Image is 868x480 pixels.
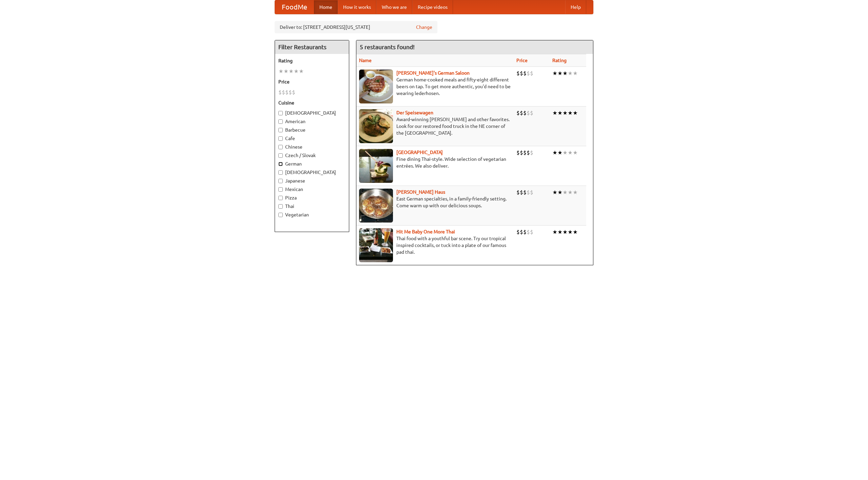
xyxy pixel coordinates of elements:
li: ★ [557,149,563,156]
label: Pizza [278,194,346,201]
li: $ [520,228,523,236]
b: [PERSON_NAME]'s German Saloon [396,70,470,76]
a: How it works [338,0,376,14]
li: ★ [557,228,563,236]
input: Japanese [278,179,283,183]
input: Vegetarian [278,213,283,217]
li: ★ [294,68,299,75]
input: Cafe [278,136,283,141]
input: Pizza [278,196,283,200]
li: $ [516,189,520,196]
img: satay.jpg [359,149,393,183]
li: ★ [573,149,578,156]
a: Price [516,58,528,63]
label: Barbecue [278,127,346,133]
h5: Rating [278,57,346,64]
li: $ [520,149,523,156]
h5: Cuisine [278,99,346,106]
a: Rating [552,58,567,63]
li: ★ [568,189,573,196]
input: [DEMOGRAPHIC_DATA] [278,170,283,175]
a: [PERSON_NAME] Haus [396,189,445,195]
li: ★ [563,70,568,77]
li: $ [527,189,530,196]
h5: Price [278,78,346,85]
li: ★ [299,68,304,75]
li: $ [520,70,523,77]
li: $ [523,228,527,236]
li: $ [289,89,292,96]
li: ★ [573,228,578,236]
label: Czech / Slovak [278,152,346,159]
label: [DEMOGRAPHIC_DATA] [278,110,346,116]
li: ★ [283,68,289,75]
a: Name [359,58,372,63]
label: Cafe [278,135,346,142]
label: Vegetarian [278,211,346,218]
li: ★ [557,109,563,117]
li: $ [292,89,295,96]
li: ★ [568,228,573,236]
a: Help [565,0,586,14]
img: kohlhaus.jpg [359,189,393,223]
li: $ [520,109,523,117]
li: ★ [552,70,557,77]
p: East German specialties, in a family-friendly setting. Come warm up with our delicious soups. [359,195,511,209]
a: Hit Me Baby One More Thai [396,229,455,234]
a: [GEOGRAPHIC_DATA] [396,150,443,155]
li: ★ [568,70,573,77]
li: ★ [552,109,557,117]
a: Der Speisewagen [396,110,433,115]
input: Mexican [278,187,283,192]
a: FoodMe [275,0,314,14]
li: $ [278,89,282,96]
label: Mexican [278,186,346,193]
a: Recipe videos [412,0,453,14]
li: $ [527,109,530,117]
h4: Filter Restaurants [275,40,349,54]
li: ★ [563,189,568,196]
label: Japanese [278,177,346,184]
input: American [278,119,283,124]
li: ★ [278,68,283,75]
li: $ [282,89,285,96]
p: Thai food with a youthful bar scene. Try our tropical inspired cocktails, or tuck into a plate of... [359,235,511,255]
input: Thai [278,204,283,209]
li: ★ [573,70,578,77]
li: $ [516,149,520,156]
li: $ [530,109,533,117]
li: $ [530,70,533,77]
li: ★ [557,70,563,77]
p: Fine dining Thai-style. Wide selection of vegetarian entrées. We also deliver. [359,156,511,169]
input: Czech / Slovak [278,153,283,158]
img: esthers.jpg [359,70,393,103]
li: $ [523,189,527,196]
a: Change [416,24,432,31]
li: $ [530,228,533,236]
li: ★ [552,189,557,196]
li: $ [527,70,530,77]
div: Deliver to: [STREET_ADDRESS][US_STATE] [275,21,437,33]
input: Barbecue [278,128,283,132]
li: $ [516,70,520,77]
li: ★ [573,109,578,117]
input: Chinese [278,145,283,149]
label: Thai [278,203,346,210]
a: Who we are [376,0,412,14]
ng-pluralize: 5 restaurants found! [360,44,415,50]
li: $ [523,70,527,77]
a: Home [314,0,338,14]
input: [DEMOGRAPHIC_DATA] [278,111,283,115]
img: babythai.jpg [359,228,393,262]
li: $ [516,228,520,236]
label: Chinese [278,143,346,150]
li: $ [523,109,527,117]
label: [DEMOGRAPHIC_DATA] [278,169,346,176]
label: German [278,160,346,167]
li: $ [527,149,530,156]
li: ★ [563,109,568,117]
li: ★ [552,228,557,236]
